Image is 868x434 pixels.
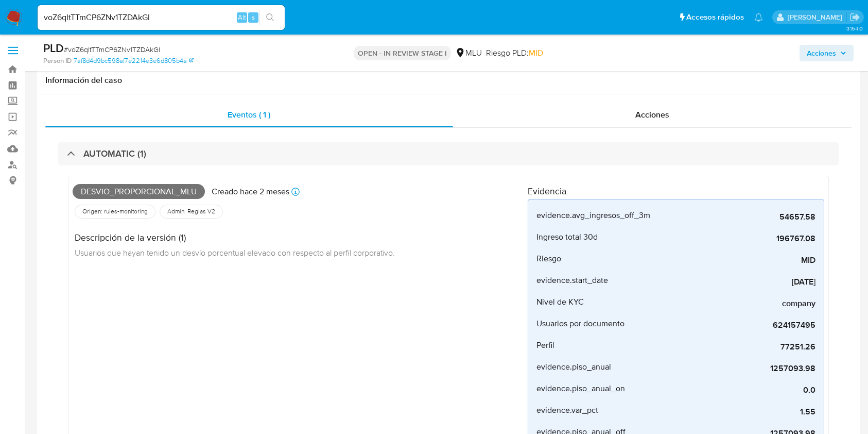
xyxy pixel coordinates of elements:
[536,319,624,329] span: Usuarios por documento
[75,232,395,243] h4: Descripción de la versión (1)
[58,142,839,165] div: AUTOMATIC (1)
[536,383,625,394] span: evidence.piso_anual_on
[536,362,611,372] span: evidence.piso_anual
[661,407,815,417] span: 1.55
[252,12,255,22] span: s
[635,109,669,121] span: Acciones
[788,12,846,22] p: ximena.felix@mercadolibre.com
[228,109,270,121] span: Eventos ( 1 )
[455,47,482,59] div: MLU
[166,207,216,215] span: Admin. Reglas V2
[661,320,815,330] span: 624157495
[43,56,72,65] b: Person ID
[661,298,815,309] span: company
[661,385,815,395] span: 0.0
[38,11,285,24] input: Buscar usuario o caso...
[73,184,205,199] span: Desvio_proporcional_mlu
[536,210,650,221] span: evidence.avg_ingresos_off_3m
[536,232,598,242] span: Ingreso total 30d
[83,148,146,159] h3: AUTOMATIC (1)
[259,10,281,25] button: search-icon
[661,233,815,244] span: 196767.08
[536,254,561,264] span: Riesgo
[800,45,854,61] button: Acciones
[75,247,395,258] span: Usuarios que hayan tenido un desvío porcentual elevado con respecto al perfil corporativo.
[354,46,451,60] p: OPEN - IN REVIEW STAGE I
[849,12,860,23] a: Salir
[529,47,543,59] span: MID
[536,405,598,415] span: evidence.var_pct
[536,340,554,350] span: Perfil
[81,207,149,215] span: Origen: rules-monitoring
[45,75,852,86] h1: Información del caso
[64,44,160,55] span: # voZ6qItTTmCP6ZNv1TZDAkGl
[74,56,194,65] a: 7af8d4d9bc598af7e2214e3e6d805b4a
[528,186,824,197] h4: Evidencia
[661,255,815,265] span: MID
[486,47,543,59] span: Riesgo PLD:
[661,277,815,287] span: [DATE]
[536,297,584,307] span: Nivel de KYC
[807,45,836,61] span: Acciones
[661,342,815,352] span: 77251.26
[212,186,289,197] p: Creado hace 2 meses
[43,40,64,56] b: PLD
[536,275,608,286] span: evidence.start_date
[661,363,815,374] span: 1257093.98
[661,212,815,222] span: 54657.58
[754,13,763,22] a: Notificaciones
[686,12,744,23] span: Accesos rápidos
[238,12,246,22] span: Alt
